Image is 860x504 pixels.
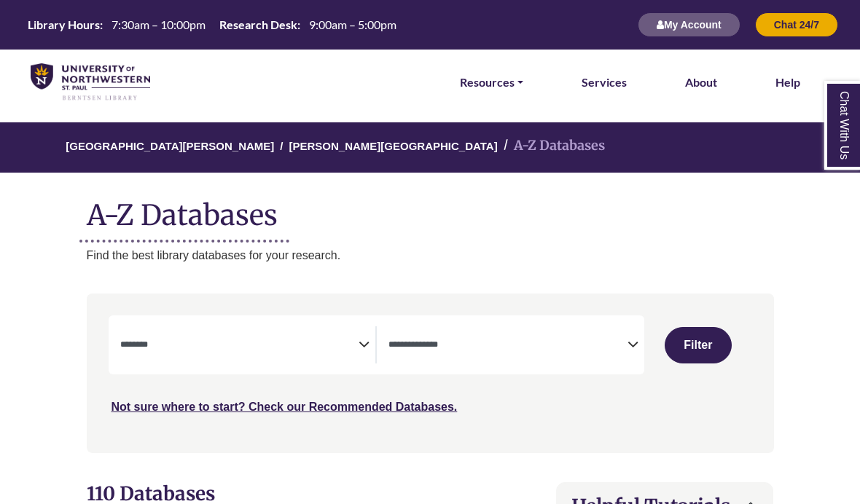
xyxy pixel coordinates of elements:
button: Submit for Search Results [665,327,732,363]
textarea: Search [120,340,359,352]
a: [GEOGRAPHIC_DATA][PERSON_NAME] [66,138,274,152]
li: A-Z Databases [498,135,605,157]
nav: breadcrumb [87,122,774,173]
th: Library Hours: [22,17,103,32]
p: Find the best library databases for your research. [87,246,774,265]
a: [PERSON_NAME][GEOGRAPHIC_DATA] [289,138,498,152]
h1: A-Z Databases [87,187,774,232]
span: 9:00am – 5:00pm [309,17,396,31]
a: Hours Today [22,17,402,34]
a: Not sure where to start? Check our Recommended Databases. [112,401,458,413]
a: My Account [638,18,740,31]
span: 7:30am – 10:00pm [112,17,206,31]
th: Research Desk: [214,17,301,32]
a: Services [582,73,627,92]
button: My Account [638,12,740,37]
a: About [685,73,717,92]
table: Hours Today [22,17,402,31]
nav: Search filters [87,294,774,452]
textarea: Search [388,340,628,352]
a: Resources [460,73,523,92]
a: Help [775,73,800,92]
a: Chat 24/7 [755,18,838,31]
button: Chat 24/7 [755,12,838,37]
img: library_home [31,63,150,101]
